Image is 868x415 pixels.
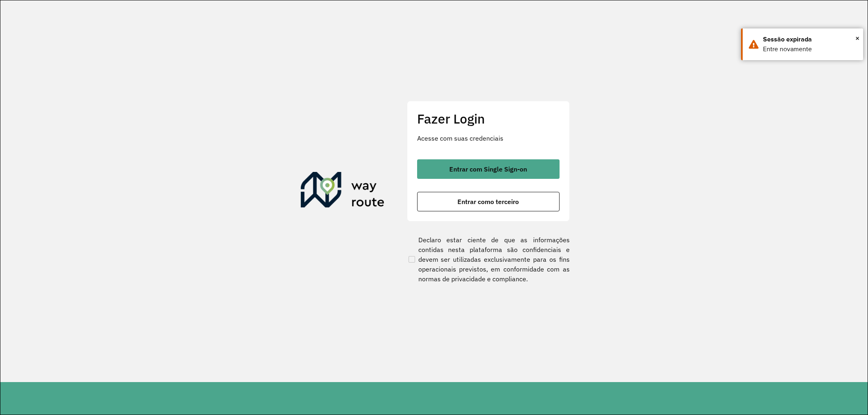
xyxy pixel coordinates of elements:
[417,133,560,143] p: Acesse com suas credenciais
[407,235,570,284] label: Declaro estar ciente de que as informações contidas nesta plataforma são confidenciais e devem se...
[301,172,385,211] img: Roteirizador AmbevTech
[417,159,560,179] button: button
[457,198,519,205] span: Entrar como terceiro
[763,44,857,54] div: Entre novamente
[417,192,560,211] button: button
[417,111,560,126] h2: Fazer Login
[763,35,857,44] div: Sessão expirada
[855,32,859,44] span: ×
[449,166,527,172] span: Entrar com Single Sign-on
[855,32,859,44] button: Close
